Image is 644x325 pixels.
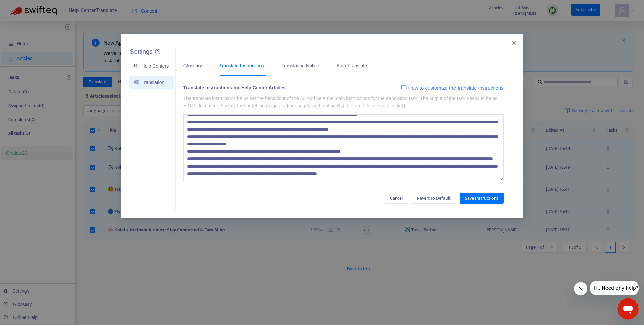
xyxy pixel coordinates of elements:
[590,281,639,295] iframe: Message de la compagnie
[401,85,407,90] img: image-link
[460,193,504,204] button: Save Instructions
[465,195,498,202] span: Save Instructions
[337,62,367,69] div: Auto Translate
[183,62,202,69] div: Glossary
[155,49,160,55] a: question-circle
[390,195,403,202] span: Cancel
[155,49,160,54] span: question-circle
[219,62,264,69] div: Translate Instructions
[134,63,169,69] a: Help Centers
[417,195,451,202] span: Revert to Default
[510,39,518,47] button: Close
[385,193,408,204] button: Cancel
[511,40,517,46] span: close
[617,298,639,320] iframe: Bouton de lancement de la fenêtre de messagerie
[574,282,587,295] iframe: Fermer le message
[134,80,164,85] a: Translation
[183,84,286,94] div: Translate Instructions for Help Center Articles
[281,62,319,69] div: Translation Notice
[412,193,456,204] button: Revert to Default
[408,84,504,92] span: How to customize the translate instructions
[401,84,504,92] a: How to customize the translate instructions
[183,95,504,109] p: The translate instructions helps set the behaviour of the AI. Add here the main instructions for ...
[130,48,153,56] h5: Settings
